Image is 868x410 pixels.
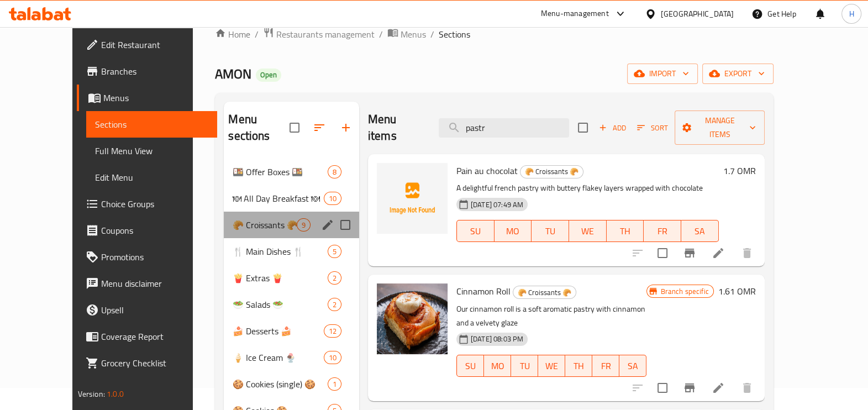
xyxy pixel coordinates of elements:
button: FR [592,355,619,377]
a: Grocery Checklist [77,350,217,376]
div: 🍪 Cookies (single) 🍪 [233,377,327,391]
span: 1.0.0 [107,387,124,401]
li: / [430,28,434,41]
div: 🥐 Croissants 🥐 [520,165,583,178]
a: Promotions [77,244,217,270]
span: Manage items [683,114,755,141]
span: Select to update [651,376,674,400]
div: items [328,245,341,258]
span: 2 [328,299,341,310]
a: Restaurants management [263,27,375,41]
span: Select all sections [283,116,306,139]
span: 10 [324,193,341,204]
h2: Menu sections [228,111,290,144]
span: FR [648,223,677,239]
div: items [328,165,341,178]
span: H [849,8,854,20]
span: 🍱 Offer Boxes 🍱 [233,165,327,178]
span: Menus [103,91,208,104]
button: SU [456,220,495,242]
span: TU [536,223,565,239]
div: 🥐 Croissants 🥐 [513,286,576,299]
div: items [324,351,341,364]
a: Upsell [77,297,217,323]
span: 🍽 All Day Breakfast 🍽 [233,192,323,205]
a: Menu disclaimer [77,270,217,297]
button: Branch-specific-item [676,240,703,266]
li: / [255,28,259,41]
div: 🍴 Main Dishes 🍴 [233,245,327,258]
div: 🥐 Croissants 🥐 [233,218,296,232]
span: 2 [328,273,341,283]
span: [DATE] 07:49 AM [466,199,528,210]
span: WE [543,358,561,374]
div: [GEOGRAPHIC_DATA] [661,8,734,20]
button: Add section [333,114,359,141]
button: delete [734,240,760,266]
span: 9 [297,220,310,230]
button: SA [681,220,719,242]
span: Open [256,70,281,80]
span: 5 [328,246,341,257]
a: Coverage Report [77,323,217,350]
img: Pain au chocolat [377,163,448,234]
button: FR [644,220,681,242]
button: TH [607,220,644,242]
button: edit [319,217,336,233]
div: 🥗 Salads 🥗2 [224,291,359,318]
div: items [297,218,311,232]
span: Edit Restaurant [101,38,208,51]
button: Manage items [675,111,764,145]
span: Coupons [101,224,208,237]
span: Branch specific [656,286,713,297]
span: SA [624,358,642,374]
button: SA [619,355,646,377]
a: Coupons [77,217,217,244]
span: 🥐 Croissants 🥐 [520,165,583,178]
span: Branches [101,65,208,78]
div: items [328,271,341,285]
div: 🥐 Croissants 🥐9edit [224,212,359,238]
div: items [328,298,341,311]
span: AMON [215,61,251,86]
button: Sort [634,119,670,136]
div: Open [256,69,281,82]
span: Version: [78,387,105,401]
p: A delightful french pastry with buttery flakey layers wrapped with chocolate [456,181,719,195]
button: WE [538,355,565,377]
span: Restaurants management [276,28,375,41]
h6: 1.7 OMR [723,163,756,178]
a: Sections [86,111,217,138]
span: 10 [324,353,341,363]
span: Add item [595,119,630,136]
a: Choice Groups [77,191,217,217]
a: Full Menu View [86,138,217,164]
span: TH [611,223,640,239]
span: Select to update [651,241,674,265]
div: 🍽 All Day Breakfast 🍽10 [224,185,359,212]
a: Branches [77,58,217,85]
div: 🍦 Ice Cream 🍨10 [224,344,359,371]
span: Pain au chocolat [456,162,518,179]
span: MO [499,223,528,239]
a: Home [215,28,250,41]
span: 🍟 Extras 🍟 [233,271,327,285]
span: Sections [439,28,470,41]
button: MO [495,220,532,242]
span: WE [574,223,602,239]
button: Branch-specific-item [676,375,703,401]
p: Our cinnamon roll is a soft aromatic pastry with cinnamon and a velvety glaze [456,302,646,330]
div: 🍪 Cookies (single) 🍪1 [224,371,359,397]
span: 🥐 Croissants 🥐 [513,286,576,299]
span: Select section [571,116,595,139]
div: 🍱 Offer Boxes 🍱8 [224,159,359,185]
div: 🥗 Salads 🥗 [233,298,327,311]
span: TU [515,358,534,374]
div: items [328,377,341,391]
span: SU [461,223,490,239]
span: 12 [324,326,341,337]
button: TU [532,220,569,242]
div: 🍴 Main Dishes 🍴5 [224,238,359,265]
